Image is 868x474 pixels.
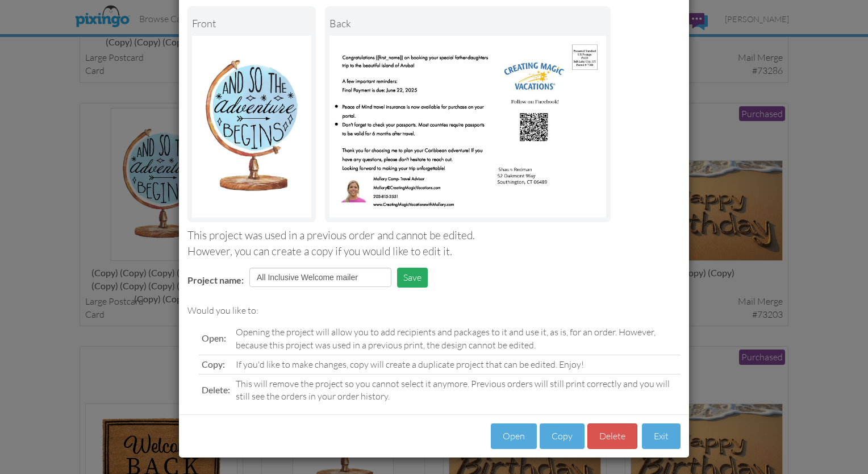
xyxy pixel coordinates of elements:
[587,423,637,449] button: Delete
[329,36,606,218] img: Portrait Image
[397,268,428,288] button: Save
[192,36,311,218] img: Landscape Image
[187,304,681,317] div: Would you like to:
[202,359,225,369] span: Copy:
[642,423,681,449] button: Exit
[491,423,537,449] button: Open
[202,384,230,395] span: Delete:
[233,323,681,355] td: Opening the project will allow you to add recipients and packages to it and use it, as is, for an...
[249,268,391,287] input: Enter project name
[202,332,226,343] span: Open:
[540,423,585,449] button: Copy
[233,374,681,406] td: This will remove the project so you cannot select it anymore. Previous orders will still print co...
[233,355,681,374] td: If you'd like to make changes, copy will create a duplicate project that can be edited. Enjoy!
[187,244,681,259] div: However, you can create a copy if you would like to edit it.
[329,11,606,36] div: back
[187,274,244,287] label: Project name:
[187,228,681,243] div: This project was used in a previous order and cannot be edited.
[192,11,311,36] div: Front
